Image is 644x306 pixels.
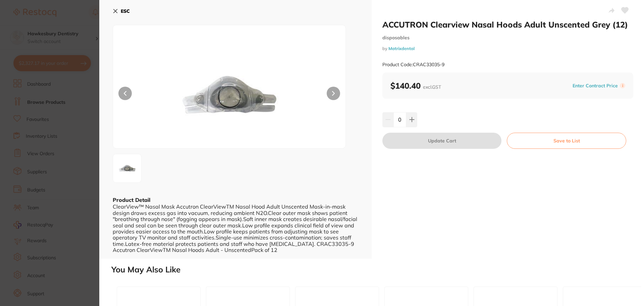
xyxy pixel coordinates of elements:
b: Product Detail [113,196,150,203]
a: Matrixdental [388,46,415,51]
h2: You May Also Like [111,265,641,274]
label: i [620,83,625,88]
img: LmpwZw [115,156,139,180]
h2: ACCUTRON Clearview Nasal Hoods Adult Unscented Grey (12) [382,19,633,30]
small: by [382,46,633,51]
span: excl. GST [423,84,441,90]
button: Enter Contract Price [571,83,620,89]
button: Save to List [507,133,626,149]
button: ESC [113,5,130,17]
b: $140.40 [390,81,441,91]
div: ClearView™ Nasal Mask Accutron ClearViewTM Nasal Hood Adult Unscented Mask-in-mask design draws e... [113,204,358,253]
img: LmpwZw [160,42,299,148]
b: ESC [121,8,130,14]
small: Product Code: CRAC33035-9 [382,62,444,68]
button: Update Cart [382,133,501,149]
small: disposables [382,35,633,41]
